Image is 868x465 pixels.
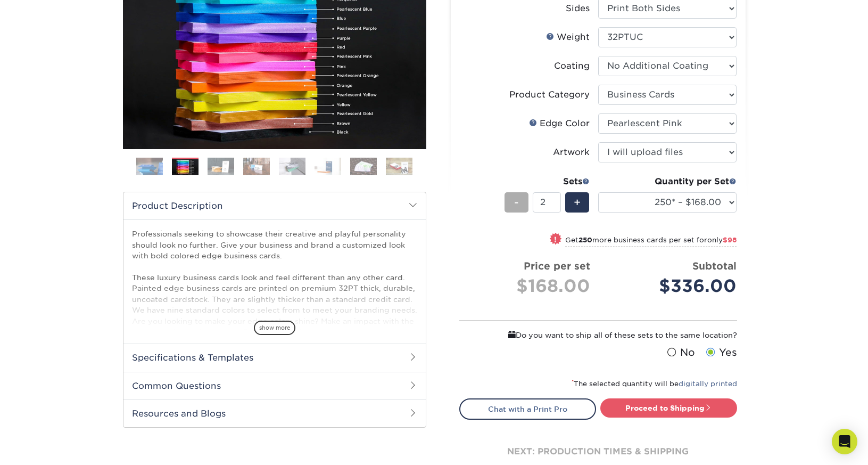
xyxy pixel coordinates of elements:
div: Open Intercom Messenger [832,429,857,454]
img: Business Cards 07 [350,157,377,176]
div: $336.00 [606,273,737,299]
div: $168.00 [468,273,590,299]
a: Proceed to Shipping [600,398,737,418]
div: Quantity per Set [598,175,737,188]
strong: Price per set [524,260,590,272]
img: Business Cards 05 [279,157,305,176]
strong: Subtotal [692,260,737,272]
h2: Resources and Blogs [123,399,426,427]
small: Get more business cards per set for [565,236,737,247]
small: The selected quantity will be [572,380,737,388]
img: Business Cards 04 [243,157,270,176]
img: Business Cards 08 [386,157,412,176]
span: $98 [723,236,737,244]
div: Artwork [553,146,590,159]
span: show more [254,321,295,335]
h2: Common Questions [123,372,426,399]
h2: Product Description [123,192,426,219]
span: + [574,194,581,210]
p: Professionals seeking to showcase their creative and playful personality should look no further. ... [132,229,417,435]
label: No [665,345,695,360]
div: Edge Color [529,117,590,130]
img: Business Cards 03 [208,157,234,176]
a: Chat with a Print Pro [459,398,596,420]
span: - [514,194,519,210]
h2: Specifications & Templates [123,344,426,371]
iframe: Google Customer Reviews [3,433,90,461]
div: Product Category [509,88,590,101]
span: only [707,236,737,244]
img: Business Cards 01 [136,153,163,180]
div: Sets [505,175,590,188]
span: ! [554,234,557,245]
a: digitally printed [679,380,737,388]
img: Business Cards 02 [172,159,199,176]
div: Do you want to ship all of these sets to the same location? [459,329,737,341]
img: Business Cards 06 [315,157,341,176]
div: Coating [554,60,590,72]
label: Yes [704,345,737,360]
div: Weight [546,31,590,44]
div: Sides [566,2,590,15]
strong: 250 [578,236,592,244]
